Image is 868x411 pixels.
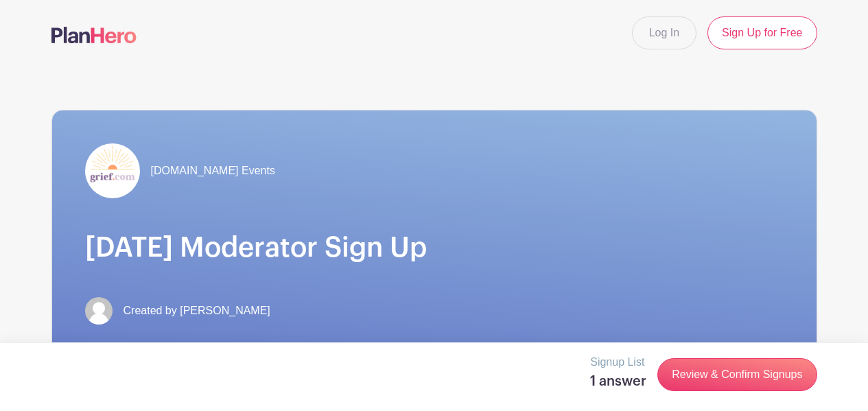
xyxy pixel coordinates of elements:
h1: [DATE] Moderator Sign Up [85,231,784,264]
img: default-ce2991bfa6775e67f084385cd625a349d9dcbb7a52a09fb2fda1e96e2d18dcdb.png [85,297,113,325]
a: Log In [632,16,696,49]
img: grief-logo-planhero.png [85,143,140,198]
a: Sign Up for Free [707,16,817,49]
span: Created by [PERSON_NAME] [124,303,270,319]
span: [DOMAIN_NAME] Events [151,163,275,179]
p: Signup List [590,354,646,371]
h5: 1 answer [590,373,646,390]
img: logo-507f7623f17ff9eddc593b1ce0a138ce2505c220e1c5a4e2b4648c50719b7d32.svg [51,27,137,43]
a: Review & Confirm Signups [657,358,817,391]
